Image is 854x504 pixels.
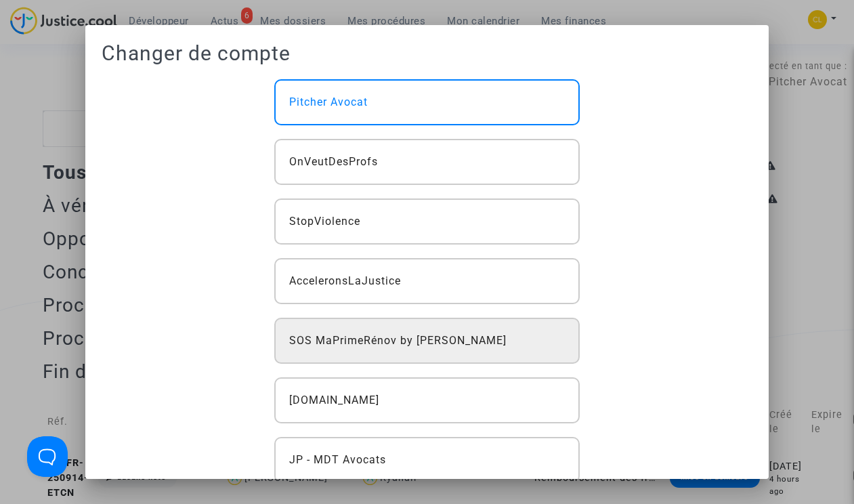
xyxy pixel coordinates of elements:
[289,213,360,230] span: StopViolence
[289,94,368,110] span: Pitcher Avocat
[27,436,68,477] iframe: Help Scout Beacon - Open
[289,154,378,170] span: OnVeutDesProfs
[289,392,379,408] span: [DOMAIN_NAME]
[289,452,386,468] span: JP - MDT Avocats
[289,333,507,349] span: SOS MaPrimeRénov by [PERSON_NAME]
[102,41,752,66] h1: Changer de compte
[289,273,401,289] span: AcceleronsLaJustice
